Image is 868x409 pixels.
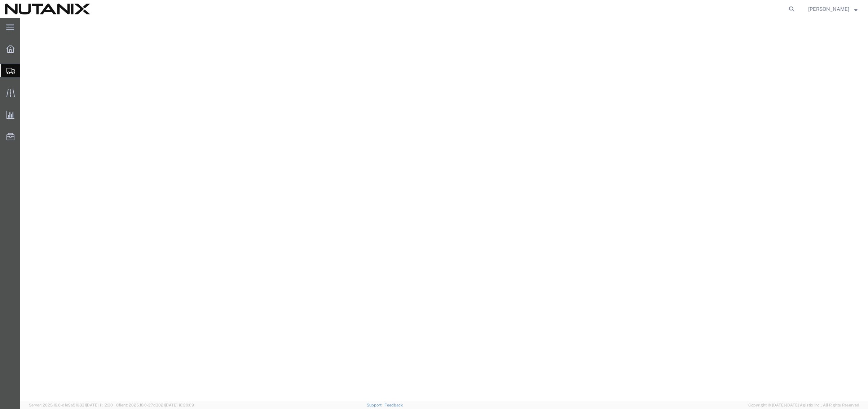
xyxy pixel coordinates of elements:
iframe: FS Legacy Container [20,18,868,401]
img: logo [5,4,90,14]
button: [PERSON_NAME] [808,5,858,13]
span: Server: 2025.18.0-d1e9a510831 [29,403,113,407]
span: Stephanie Guadron [808,5,849,13]
span: Client: 2025.18.0-27d3021 [116,403,194,407]
span: [DATE] 10:20:09 [165,403,194,407]
a: Feedback [384,403,403,407]
span: Copyright © [DATE]-[DATE] Agistix Inc., All Rights Reserved [748,402,859,408]
span: [DATE] 11:12:30 [86,403,113,407]
a: Support [367,403,385,407]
